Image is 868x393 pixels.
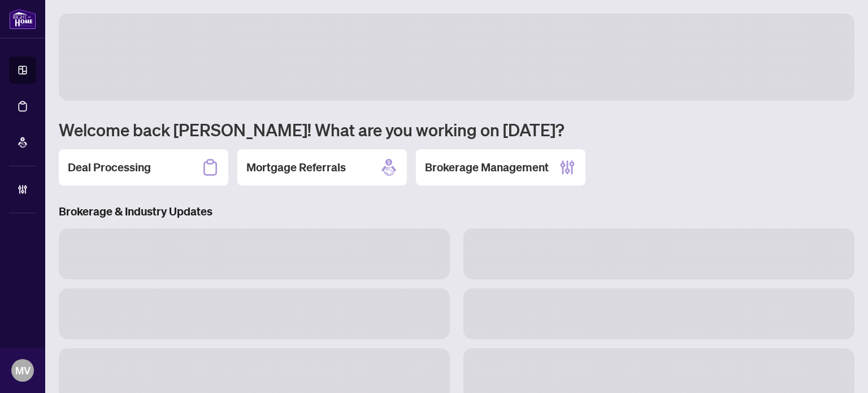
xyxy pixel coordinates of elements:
h3: Brokerage & Industry Updates [59,204,854,219]
img: logo [9,8,36,29]
span: MV [15,362,31,378]
h1: Welcome back [PERSON_NAME]! What are you working on [DATE]? [59,119,854,140]
h2: Mortgage Referrals [246,159,346,175]
h2: Brokerage Management [425,159,549,175]
h2: Deal Processing [68,159,151,175]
